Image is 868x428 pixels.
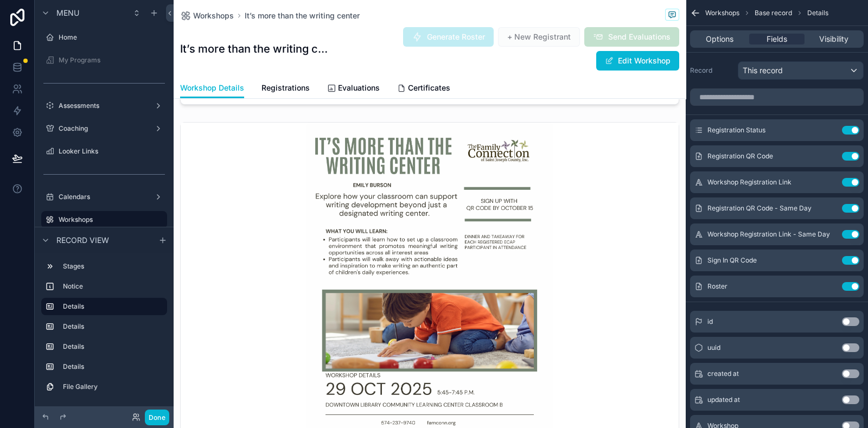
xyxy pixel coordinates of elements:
span: Certificates [408,82,450,93]
label: Looker Links [59,147,165,156]
label: Workshops [59,215,161,224]
label: Record [690,66,733,75]
a: My Programs [41,52,167,69]
label: Details [63,322,163,331]
a: Calendars [41,188,167,206]
label: Details [63,342,163,351]
label: Stages [63,262,163,271]
a: Coaching [41,120,167,137]
span: Workshop Registration Link [707,178,792,187]
a: Registrations [261,78,310,100]
label: Notice [63,282,163,291]
span: Workshop Registration Link - Same Day [707,230,830,239]
span: Base record [755,9,792,17]
label: My Programs [59,56,165,65]
span: Record view [56,235,109,246]
span: Menu [56,8,79,18]
span: Registration Status [707,126,765,135]
a: Workshops [41,211,167,228]
button: Edit Workshop [596,51,679,71]
span: Registration QR Code [707,152,773,161]
span: Sign In QR Code [707,256,757,265]
span: Options [706,34,733,44]
span: updated at [707,395,740,404]
a: It’s more than the writing center [245,10,360,21]
label: Details [63,362,163,371]
a: Assessments [41,97,167,114]
label: Home [59,33,165,42]
span: This record [743,65,783,76]
span: Workshops [193,10,234,21]
div: scrollable content [35,253,174,406]
span: uuid [707,343,720,352]
span: Registration QR Code - Same Day [707,204,812,213]
a: Home [41,29,167,46]
a: Evaluations [327,78,380,100]
label: Details [63,302,158,311]
label: Assessments [59,101,150,110]
label: Coaching [59,124,150,133]
label: File Gallery [63,382,163,391]
a: Looker Links [41,143,167,160]
span: Registrations [261,82,310,93]
h1: It’s more than the writing center [180,41,334,56]
span: Details [807,9,828,17]
span: id [707,317,713,326]
button: This record [738,61,864,80]
a: Workshop Details [180,78,244,99]
a: Workshops [180,10,234,21]
span: Evaluations [338,82,380,93]
a: Certificates [397,78,450,100]
span: Workshops [705,9,739,17]
label: Calendars [59,193,150,201]
span: created at [707,369,739,378]
span: Roster [707,282,727,291]
button: Done [145,410,169,425]
span: Fields [767,34,787,44]
span: Workshop Details [180,82,244,93]
span: Visibility [819,34,848,44]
